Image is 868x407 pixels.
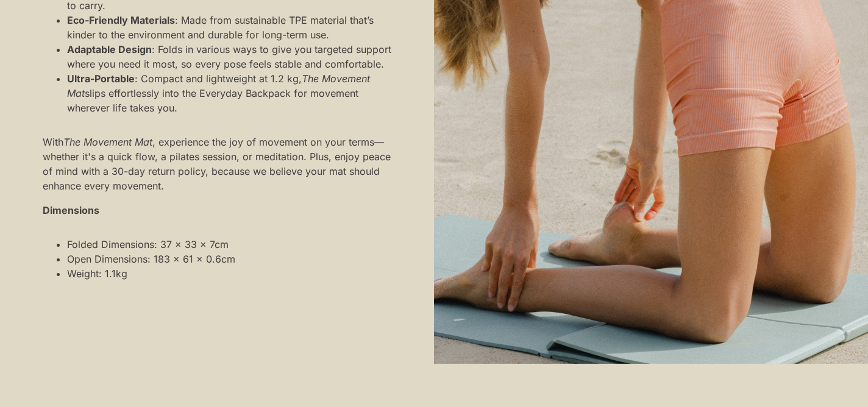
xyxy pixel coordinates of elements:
[63,136,152,148] em: The Movement Mat
[67,266,235,281] li: Weight: 1.1kg
[67,14,175,26] strong: Eco-Friendly Materials
[67,13,391,42] li: : Made from sustainable TPE material that’s kinder to the environment and durable for long-term use.
[67,71,391,115] li: : Compact and lightweight at 1.2 kg, slips effortlessly into the Everyday Backpack for movement w...
[43,204,99,216] strong: Dimensions
[67,43,152,55] strong: Adaptable Design
[67,73,135,85] strong: Ultra-Portable
[67,42,391,71] li: : Folds in various ways to give you targeted support where you need it most, so every pose feels ...
[43,135,391,193] p: With , experience the joy of movement on your terms—whether it's a quick flow, a pilates session,...
[67,252,235,266] li: Open Dimensions: 183 x 61 x 0.6cm
[67,237,235,252] li: Folded Dimensions: 37 x 33 x 7cm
